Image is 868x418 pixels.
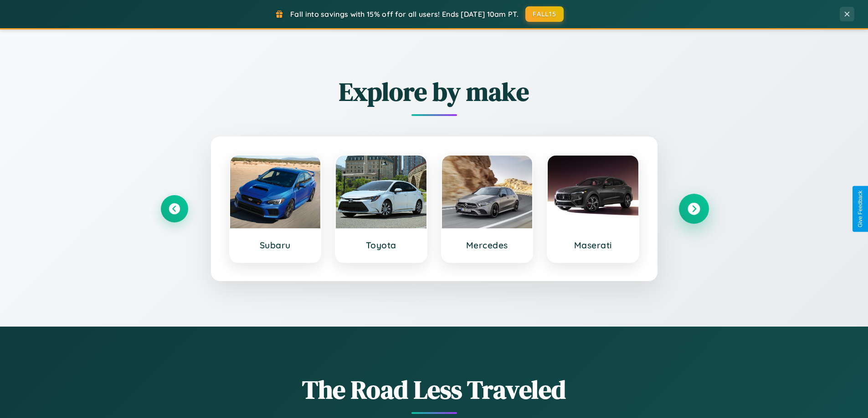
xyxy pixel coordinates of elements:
[345,240,417,251] h3: Toyota
[290,10,519,19] span: Fall into savings with 15% off for all users! Ends [DATE] 10am PT.
[857,191,863,227] div: Give Feedback
[557,240,629,251] h3: Maserati
[161,372,708,407] h1: The Road Less Traveled
[451,240,524,251] h3: Mercedes
[161,74,708,109] h2: Explore by make
[525,6,564,22] button: FALL15
[239,240,312,251] h3: Subaru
